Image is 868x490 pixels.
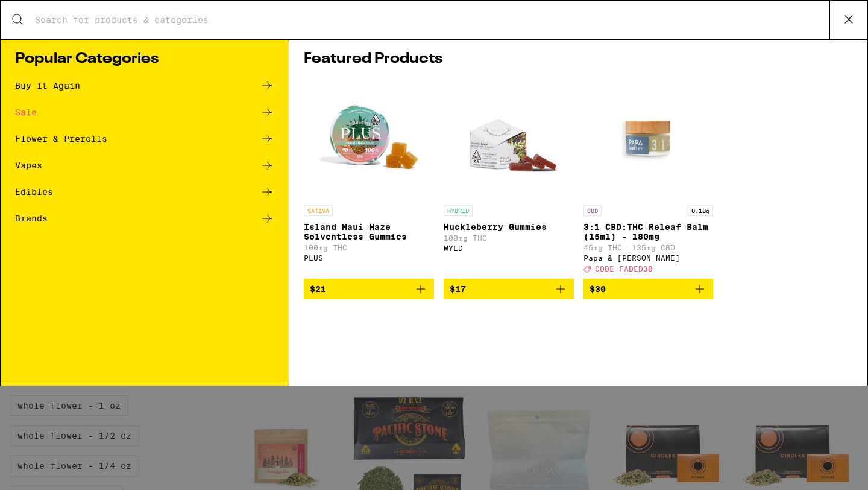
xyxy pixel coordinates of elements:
[34,14,829,25] input: Search for products & categories
[583,205,602,216] p: CBD
[688,205,713,216] p: 0.18g
[590,284,606,294] span: $30
[583,254,714,262] div: Papa & [PERSON_NAME]
[444,222,574,232] p: Huckleberry Gummies
[304,279,434,299] button: Add to bag
[310,284,326,294] span: $21
[304,52,853,66] h1: Featured Products
[15,132,274,146] a: Flower & Prerolls
[444,234,574,242] p: 100mg THC
[304,78,434,279] a: Open page for Island Maui Haze Solventless Gummies from PLUS
[15,158,274,173] a: Vapes
[304,222,434,241] p: Island Maui Haze Solventless Gummies
[583,244,714,252] p: 45mg THC: 135mg CBD
[588,78,708,199] img: Papa & Barkley - 3:1 CBD:THC Releaf Balm (15ml) - 180mg
[15,78,274,93] a: Buy It Again
[444,279,574,299] button: Add to bag
[595,265,653,273] span: CODE FADED30
[444,78,574,279] a: Open page for Huckleberry Gummies from WYLD
[15,105,274,119] a: Sale
[450,284,466,294] span: $17
[583,279,714,299] button: Add to bag
[15,211,274,226] a: Brands
[15,81,80,90] div: Buy It Again
[15,214,48,223] div: Brands
[15,185,274,199] a: Edibles
[444,244,574,252] div: WYLD
[15,188,53,196] div: Edibles
[304,205,333,216] p: SATIVA
[444,205,473,216] p: HYBRID
[15,108,37,116] div: Sale
[304,254,434,262] div: PLUS
[304,244,434,252] p: 100mg THC
[15,52,274,66] h1: Popular Categories
[448,78,569,199] img: WYLD - Huckleberry Gummies
[309,78,429,199] img: PLUS - Island Maui Haze Solventless Gummies
[583,78,714,279] a: Open page for 3:1 CBD:THC Releaf Balm (15ml) - 180mg from Papa & Barkley
[15,135,107,143] div: Flower & Prerolls
[15,161,42,170] div: Vapes
[583,222,714,241] p: 3:1 CBD:THC Releaf Balm (15ml) - 180mg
